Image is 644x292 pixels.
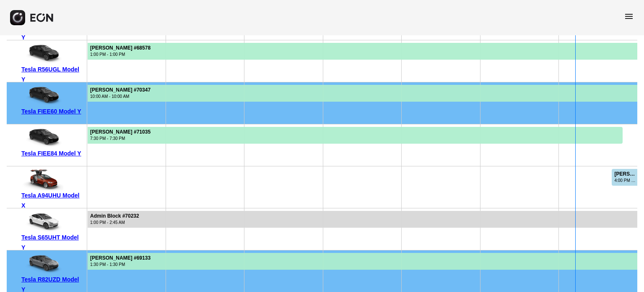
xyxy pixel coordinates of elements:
[90,135,151,142] div: 7:30 PM - 7:30 PM
[90,51,151,58] div: 1:00 PM - 1:00 PM
[21,64,84,84] div: Tesla R56UGL Model Y
[90,213,139,219] div: Admin Block #70232
[21,127,63,148] img: car
[90,93,151,100] div: 10:00 AM - 10:00 AM
[21,253,63,274] img: car
[90,45,151,51] div: [PERSON_NAME] #68578
[614,177,636,184] div: 4:00 PM - 4:00 PM
[21,232,84,253] div: Tesla S65UHT Model Y
[87,208,638,228] div: Rented for 15 days by Admin Block Current status is rental
[21,43,63,64] img: car
[614,171,636,177] div: [PERSON_NAME] #71878
[21,211,63,232] img: car
[90,261,151,268] div: 1:30 PM - 1:30 PM
[90,129,151,135] div: [PERSON_NAME] #71035
[624,11,634,21] span: menu
[90,219,139,226] div: 1:00 PM - 2:45 AM
[21,169,63,190] img: car
[90,255,151,261] div: [PERSON_NAME] #69133
[21,190,84,210] div: Tesla A94UHU Model X
[21,106,84,116] div: Tesla FIEE60 Model Y
[21,148,84,158] div: Tesla FIEE84 Model Y
[87,250,638,270] div: Rented for 30 days by Charles Dean Current status is rental
[87,40,638,60] div: Rented for 30 days by meli marin Current status is rental
[87,124,623,144] div: Rented for 7 days by Xinghan Zou Current status is rental
[90,87,151,93] div: [PERSON_NAME] #70347
[611,166,638,186] div: Rented for 5 days by Alyssa Brown Current status is open
[21,85,63,106] img: car
[87,82,638,102] div: Rented for 30 days by Payam Cherchian Current status is rental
